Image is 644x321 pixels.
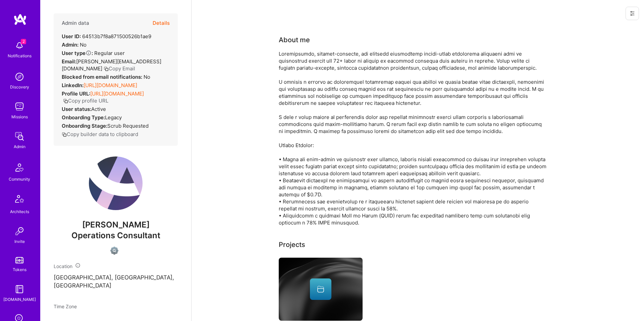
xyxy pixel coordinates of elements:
[62,50,125,57] div: Regular user
[14,238,25,245] div: Invite
[89,156,143,210] img: User Avatar
[13,224,26,238] img: Invite
[63,97,108,104] button: Copy profile URL
[104,66,109,71] i: icon Copy
[15,257,23,263] img: tokens
[54,304,77,309] span: Time Zone
[62,58,76,65] strong: Email:
[13,13,27,25] img: logo
[13,130,26,143] img: admin teamwork
[3,296,36,303] div: [DOMAIN_NAME]
[14,143,25,150] div: Admin
[62,42,78,48] strong: Admin:
[62,131,138,138] button: Copy builder data to clipboard
[279,240,305,250] div: Projects
[279,258,363,321] img: cover
[62,33,151,40] div: 64513b7f8a871500526b1ae9
[11,159,28,176] img: Community
[13,266,26,273] div: Tokens
[279,35,310,45] div: About me
[91,106,106,112] span: Active
[71,231,160,240] span: Operations Consultant
[62,106,91,112] strong: User status:
[54,263,178,270] div: Location
[105,114,122,121] span: legacy
[13,70,26,83] img: discovery
[62,41,87,48] div: No
[62,90,90,97] strong: Profile URL:
[10,208,29,215] div: Architects
[62,132,67,137] i: icon Copy
[10,83,29,90] div: Discovery
[62,73,150,80] div: No
[104,65,135,72] button: Copy Email
[62,20,89,26] h4: Admin data
[54,220,178,230] span: [PERSON_NAME]
[13,100,26,113] img: teamwork
[62,58,161,72] span: [PERSON_NAME][EMAIL_ADDRESS][DOMAIN_NAME]
[62,114,105,121] strong: Onboarding Type:
[90,90,144,97] a: [URL][DOMAIN_NAME]
[13,39,26,52] img: bell
[62,123,107,129] strong: Onboarding Stage:
[86,50,92,56] i: Help
[62,82,84,88] strong: LinkedIn:
[62,74,144,80] strong: Blocked from email notifications:
[9,176,30,183] div: Community
[62,50,93,56] strong: User type :
[8,52,32,59] div: Notifications
[107,123,149,129] span: Scrub Requested
[11,113,28,120] div: Missions
[110,247,118,255] img: Not Scrubbed
[279,50,547,226] div: Loremipsumdo, sitamet-consecte, adi elitsedd eiusmodtemp incidi-utlab etdolorema aliquaeni admi v...
[11,192,28,208] img: Architects
[153,13,170,33] button: Details
[54,274,178,290] p: [GEOGRAPHIC_DATA], [GEOGRAPHIC_DATA], [GEOGRAPHIC_DATA]
[62,33,81,40] strong: User ID:
[21,39,26,44] span: 2
[63,99,68,104] i: icon Copy
[84,82,137,88] a: [URL][DOMAIN_NAME]
[13,282,26,296] img: guide book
